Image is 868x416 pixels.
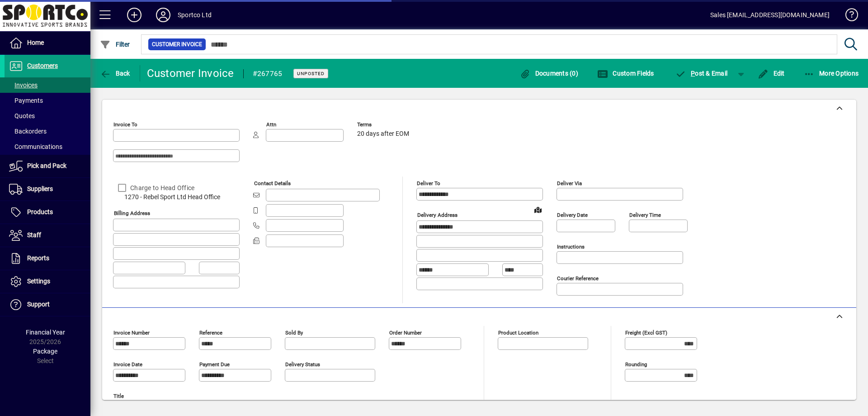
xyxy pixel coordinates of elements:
[629,212,661,218] mat-label: Delivery time
[5,139,90,154] a: Communications
[26,329,65,336] span: Financial Year
[98,36,132,53] button: Filter
[357,130,409,138] span: 20 days after EOM
[671,65,732,81] button: Post & Email
[27,62,58,69] span: Customers
[9,97,43,104] span: Payments
[9,128,47,135] span: Backorders
[27,277,50,285] span: Settings
[5,270,90,293] a: Settings
[625,361,647,368] mat-label: Rounding
[27,301,50,308] span: Support
[5,178,90,201] a: Suppliers
[691,70,695,77] span: P
[557,244,585,250] mat-label: Instructions
[113,192,240,202] span: 1270 - Rebel Sport Ltd Head Office
[557,275,599,282] mat-label: Courier Reference
[27,39,44,46] span: Home
[27,231,41,239] span: Staff
[839,2,857,31] a: Knowledge Base
[5,32,90,54] a: Home
[152,40,202,49] span: Customer Invoice
[519,70,578,77] span: Documents (0)
[5,108,90,124] a: Quotes
[178,8,212,22] div: Sportco Ltd
[5,201,90,224] a: Products
[27,208,53,215] span: Products
[625,330,667,336] mat-label: Freight (excl GST)
[100,41,130,48] span: Filter
[285,330,303,336] mat-label: Sold by
[27,254,49,262] span: Reports
[147,66,234,81] div: Customer Invoice
[113,121,137,128] mat-label: Invoice To
[5,77,90,93] a: Invoices
[266,121,276,128] mat-label: Attn
[113,393,124,399] mat-label: Title
[5,155,90,177] a: Pick and Pack
[357,122,411,128] span: Terms
[595,65,656,81] button: Custom Fields
[285,361,320,368] mat-label: Delivery status
[199,361,230,368] mat-label: Payment due
[802,65,861,81] button: More Options
[710,8,830,22] div: Sales [EMAIL_ADDRESS][DOMAIN_NAME]
[199,330,222,336] mat-label: Reference
[98,65,132,81] button: Back
[804,70,859,77] span: More Options
[113,361,142,368] mat-label: Invoice date
[5,124,90,139] a: Backorders
[33,348,57,355] span: Package
[9,81,38,89] span: Invoices
[531,202,545,217] a: View on map
[5,247,90,270] a: Reports
[389,330,422,336] mat-label: Order number
[9,112,35,120] span: Quotes
[27,185,53,192] span: Suppliers
[597,70,654,77] span: Custom Fields
[5,224,90,247] a: Staff
[253,67,283,81] div: #267765
[27,162,66,169] span: Pick and Pack
[755,65,787,81] button: Edit
[5,293,90,316] a: Support
[90,65,140,81] app-page-header-button: Back
[675,70,728,77] span: ost & Email
[9,143,62,150] span: Communications
[5,93,90,108] a: Payments
[120,7,149,23] button: Add
[417,180,440,186] mat-label: Deliver To
[100,70,130,77] span: Back
[557,180,582,186] mat-label: Deliver via
[149,7,178,23] button: Profile
[498,330,538,336] mat-label: Product location
[113,330,150,336] mat-label: Invoice number
[557,212,588,218] mat-label: Delivery date
[758,70,785,77] span: Edit
[297,71,325,77] span: Unposted
[517,65,580,81] button: Documents (0)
